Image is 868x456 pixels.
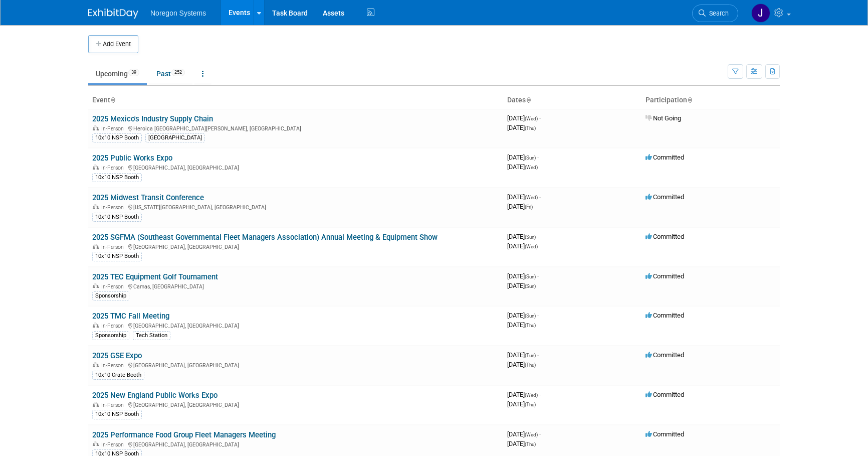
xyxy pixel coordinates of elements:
a: Past252 [149,64,192,83]
span: [DATE] [507,400,536,408]
a: 2025 Midwest Transit Conference [92,193,204,202]
span: (Wed) [525,165,538,170]
span: (Thu) [525,323,536,328]
div: [GEOGRAPHIC_DATA], [GEOGRAPHIC_DATA] [92,321,499,329]
div: Tech Station [133,331,170,340]
span: (Wed) [525,116,538,121]
img: In-Person Event [93,362,99,367]
span: - [537,272,539,280]
span: (Sun) [525,155,536,161]
span: (Wed) [525,432,538,437]
span: (Wed) [525,195,538,200]
img: In-Person Event [93,204,99,209]
span: - [537,312,539,319]
span: [DATE] [507,114,541,122]
span: 252 [171,69,185,76]
span: (Sun) [525,274,536,279]
img: In-Person Event [93,323,99,328]
span: In-Person [101,244,127,250]
span: [DATE] [507,272,539,280]
img: In-Person Event [93,244,99,249]
span: Not Going [645,114,681,122]
div: [GEOGRAPHIC_DATA], [GEOGRAPHIC_DATA] [92,163,499,171]
div: [GEOGRAPHIC_DATA], [GEOGRAPHIC_DATA] [92,242,499,250]
a: 2025 TEC Equipment Golf Tournament [92,272,218,281]
th: Event [88,92,503,109]
span: [DATE] [507,124,536,131]
span: 39 [128,69,139,76]
a: Sort by Event Name [110,96,115,104]
button: Add Event [88,35,138,53]
span: - [537,233,539,240]
div: 10x10 NSP Booth [92,173,142,182]
div: 10x10 Crate Booth [92,371,144,380]
a: Upcoming39 [88,64,147,83]
a: 2025 Public Works Expo [92,154,172,163]
a: 2025 Mexico's Industry Supply Chain [92,114,213,123]
span: [DATE] [507,391,541,398]
div: 10x10 NSP Booth [92,252,142,261]
span: [DATE] [507,321,536,329]
span: (Thu) [525,441,536,447]
span: [DATE] [507,440,536,447]
img: In-Person Event [93,402,99,407]
div: [GEOGRAPHIC_DATA] [145,133,205,142]
span: In-Person [101,323,127,329]
div: Camas, [GEOGRAPHIC_DATA] [92,282,499,290]
span: (Thu) [525,402,536,407]
span: (Thu) [525,125,536,131]
span: Committed [645,193,684,201]
span: Noregon Systems [150,9,206,17]
span: [DATE] [507,351,539,359]
a: 2025 SGFMA (Southeast Governmental Fleet Managers Association) Annual Meeting & Equipment Show [92,233,438,242]
span: (Sun) [525,283,536,289]
div: Sponsorship [92,291,129,300]
span: In-Person [101,283,127,290]
span: In-Person [101,402,127,408]
div: Sponsorship [92,331,129,340]
span: [DATE] [507,233,539,240]
span: - [539,391,541,398]
img: In-Person Event [93,165,99,170]
span: Committed [645,312,684,319]
span: [DATE] [507,242,538,250]
span: (Wed) [525,392,538,398]
span: - [539,193,541,201]
span: In-Person [101,165,127,171]
div: [GEOGRAPHIC_DATA], [GEOGRAPHIC_DATA] [92,361,499,369]
a: 2025 GSE Expo [92,351,142,360]
span: Committed [645,391,684,398]
div: [GEOGRAPHIC_DATA], [GEOGRAPHIC_DATA] [92,440,499,448]
span: In-Person [101,204,127,211]
span: Committed [645,272,684,280]
span: - [539,114,541,122]
span: (Sun) [525,234,536,240]
img: In-Person Event [93,441,99,446]
div: [US_STATE][GEOGRAPHIC_DATA], [GEOGRAPHIC_DATA] [92,203,499,211]
div: 10x10 NSP Booth [92,213,142,222]
span: Committed [645,430,684,438]
span: [DATE] [507,282,536,289]
span: (Tue) [525,353,536,358]
a: 2025 TMC Fall Meeting [92,312,169,321]
span: In-Person [101,125,127,132]
span: In-Person [101,362,127,369]
span: [DATE] [507,154,539,161]
a: 2025 Performance Food Group Fleet Managers Meeting [92,430,276,439]
span: - [537,154,539,161]
span: [DATE] [507,193,541,201]
div: [GEOGRAPHIC_DATA], [GEOGRAPHIC_DATA] [92,400,499,408]
div: 10x10 NSP Booth [92,133,142,142]
span: [DATE] [507,361,536,368]
img: ExhibitDay [88,9,138,19]
span: [DATE] [507,312,539,319]
span: [DATE] [507,430,541,438]
span: [DATE] [507,203,533,210]
div: Heroica [GEOGRAPHIC_DATA][PERSON_NAME], [GEOGRAPHIC_DATA] [92,124,499,132]
span: Committed [645,233,684,240]
span: (Sun) [525,313,536,319]
a: 2025 New England Public Works Expo [92,391,218,400]
div: 10x10 NSP Booth [92,410,142,419]
span: Committed [645,154,684,161]
img: In-Person Event [93,125,99,130]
